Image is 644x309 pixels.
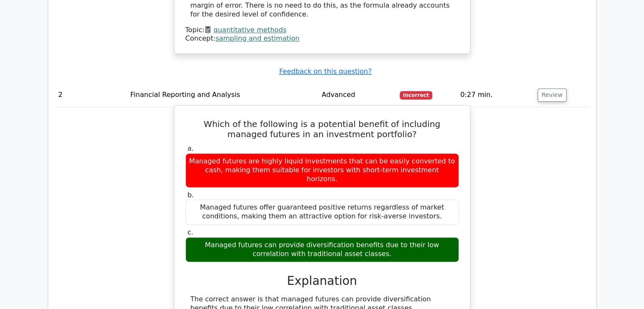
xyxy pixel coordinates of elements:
div: Managed futures can provide diversification benefits due to their low correlation with traditiona... [185,237,459,262]
span: a. [188,144,194,152]
td: Financial Reporting and Analysis [127,83,318,107]
span: c. [188,228,193,236]
a: sampling and estimation [216,34,299,42]
td: Advanced [318,83,396,107]
div: Concept: [185,34,459,43]
a: quantitative methods [213,26,286,34]
td: 2 [55,83,127,107]
h3: Explanation [191,274,454,288]
span: b. [188,191,194,199]
button: Review [538,88,567,102]
div: Managed futures are highly liquid investments that can be easily converted to cash, making them s... [185,153,459,187]
span: Incorrect [400,91,432,99]
h5: Which of the following is a potential benefit of including managed futures in an investment portf... [185,119,460,139]
td: 0:27 min. [457,83,534,107]
div: Managed futures offer guaranteed positive returns regardless of market conditions, making them an... [185,199,459,225]
a: Feedback on this question? [279,67,371,75]
div: Topic: [185,26,459,35]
